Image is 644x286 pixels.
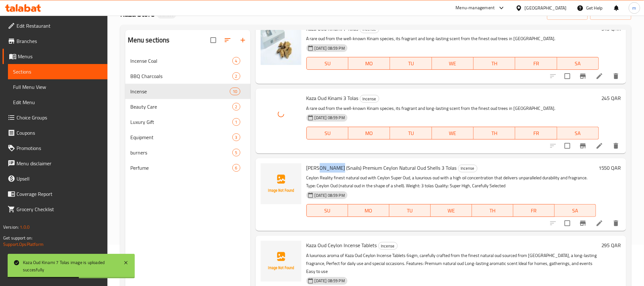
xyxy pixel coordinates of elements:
a: Grocery Checklist [3,202,107,217]
span: [DATE] 08:59 PM [312,45,347,51]
p: A luxurious aroma of Kaza Oud Ceylon Incense Tablets 64gm, carefully crafted from the finest natu... [306,252,599,275]
button: MO [348,57,390,70]
button: SU [306,57,348,70]
div: items [232,103,240,111]
span: SA [557,206,593,215]
span: SU [309,129,346,138]
span: export [595,10,626,18]
span: Equipment [130,133,232,141]
h6: 1550 QAR [599,163,621,172]
span: Branches [17,37,102,45]
span: TU [392,206,428,215]
div: items [232,149,240,156]
div: items [232,164,240,172]
span: MO [351,129,387,138]
span: Perfume [130,164,232,172]
button: MO [348,204,389,217]
img: Kaza Oud Kinami 7 Tolas [261,24,301,65]
span: 2 [233,73,240,79]
span: [DATE] 08:59 PM [312,115,347,121]
a: Branches [3,33,107,49]
button: FR [515,127,557,139]
span: FR [518,129,554,138]
a: Edit Restaurant [3,18,107,33]
h2: Menu sections [128,35,170,45]
div: Perfume6 [125,160,250,175]
div: Kaza Oud Kinami 7 Tolas image is uploaded succesfully [23,259,117,273]
span: 6 [233,165,240,171]
div: Incense [360,95,379,103]
span: Edit Menu [13,98,102,106]
span: FR [516,206,552,215]
div: Beauty Care2 [125,99,250,114]
button: SU [306,204,348,217]
div: [GEOGRAPHIC_DATA] [525,4,567,11]
a: Edit menu item [596,142,603,150]
span: Incense [458,165,477,172]
span: Incense Coal [130,57,232,65]
span: Full Menu View [13,83,102,91]
button: Add section [235,32,250,48]
a: Full Menu View [8,79,107,95]
span: WE [435,59,471,68]
span: Luxury Gift [130,118,232,126]
span: import [552,10,583,18]
span: Coverage Report [17,190,102,198]
button: WE [432,57,474,70]
a: Choice Groups [3,110,107,125]
span: WE [435,129,471,138]
span: 1 [233,119,240,125]
div: BBQ Charcoals2 [125,68,250,84]
span: Sections [13,68,102,75]
button: TH [472,204,513,217]
button: FR [513,204,555,217]
button: TH [474,57,515,70]
p: A rare oud from the well-known Kinam species, its fragrant and long-lasting scent from the finest... [306,104,599,112]
a: Coupons [3,125,107,140]
span: [DATE] 08:59 PM [312,192,347,198]
span: Select to update [561,217,574,230]
img: Kaza Oud Ceylon Incense Tablets [261,241,301,282]
span: Select all sections [207,33,220,47]
a: Support.OpsPlatform [3,240,44,248]
span: TU [393,129,429,138]
span: Choice Groups [17,114,102,121]
button: Branch-specific-item [575,216,591,231]
a: Sections [8,64,107,79]
span: 2 [233,104,240,110]
a: Menus [3,49,107,64]
span: [PERSON_NAME] (Snails) Premium Ceylon Natural Oud Shells 3 Tolas [306,163,457,173]
nav: Menu sections [125,51,250,178]
a: Upsell [3,171,107,186]
h6: 295 QAR [601,241,621,250]
div: Menu-management [456,4,495,12]
span: TH [476,59,513,68]
button: delete [608,216,624,231]
button: Branch-specific-item [575,138,591,154]
span: Select to update [561,139,574,153]
button: WE [432,127,474,139]
button: SA [555,204,596,217]
span: BBQ Charcoals [130,72,232,80]
div: Luxury Gift1 [125,114,250,130]
div: Equipment3 [125,130,250,145]
span: Incense [360,95,379,103]
span: MO [351,59,387,68]
div: items [232,118,240,126]
div: burners5 [125,145,250,160]
div: Incense Coal4 [125,53,250,68]
a: Edit menu item [596,219,603,227]
p: Ceylon Reality finest natural oud with Ceylon Super Oud, a luxurious oud with a high oil concentr... [306,174,596,190]
button: SU [306,127,348,139]
span: Beauty Care [130,103,232,111]
a: Menu disclaimer [3,156,107,171]
img: Kaza Qawaqie (Snails) Premium Ceylon Natural Oud Shells 3 Tolas [261,163,301,204]
button: TU [390,127,432,139]
button: FR [515,57,557,70]
div: items [230,88,240,95]
button: SA [557,57,599,70]
span: 10 [230,89,240,95]
span: 5 [233,150,240,156]
span: 1.0.0 [20,223,30,231]
div: Incense [378,242,398,250]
